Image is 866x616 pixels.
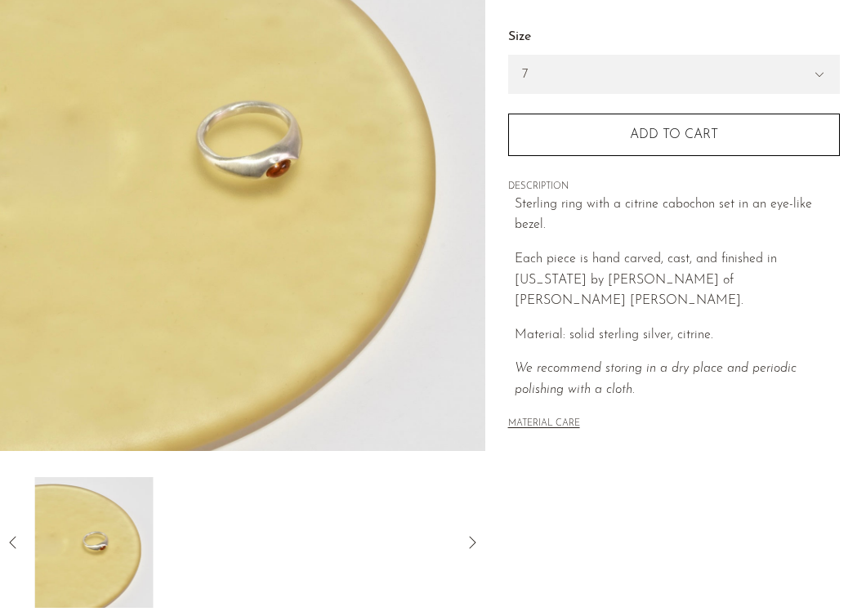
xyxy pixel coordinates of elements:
[515,249,840,312] p: Each piece is hand carved, cast, and finished in [US_STATE] by [PERSON_NAME] of [PERSON_NAME] [PE...
[515,325,840,346] p: Material: solid sterling silver, citrine.
[35,477,154,608] img: Citrine Ellipse Ring
[508,27,840,48] label: Size
[515,194,840,236] p: Sterling ring with a citrine cabochon set in an eye-like bezel.
[508,180,840,194] span: DESCRIPTION
[508,418,580,431] button: MATERIAL CARE
[630,128,718,141] span: Add to cart
[508,114,840,156] button: Add to cart
[515,362,797,396] i: We recommend storing in a dry place and periodic polishing with a cloth.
